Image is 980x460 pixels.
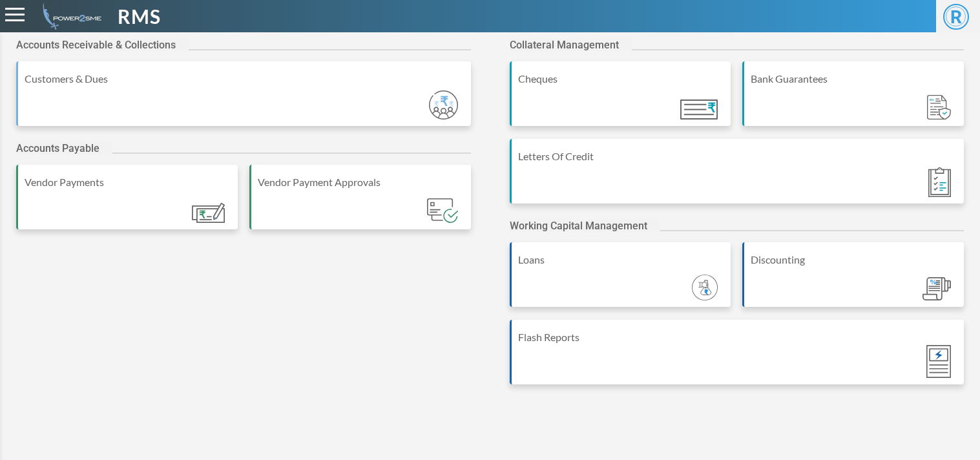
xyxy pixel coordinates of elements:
div: Customers & Dues [25,71,464,87]
a: Letters Of Credit Module_ic [510,139,964,216]
img: Module_ic [927,95,951,120]
img: Module_ic [923,277,951,301]
img: Module_ic [427,198,457,223]
a: Discounting Module_ic [742,242,964,320]
img: Module_ic [928,167,951,197]
div: Loans [518,252,725,267]
img: Module_ic [429,90,458,120]
div: Vendor Payment Approvals [258,174,464,190]
a: Vendor Payment Approvals Module_ic [249,165,471,242]
img: admin [37,3,101,30]
div: Bank Guarantees [751,71,957,87]
div: Vendor Payments [25,174,231,190]
img: Module_ic [926,345,951,378]
h2: Collateral Management [510,39,632,51]
a: Loans Module_ic [510,242,731,320]
h2: Accounts Receivable & Collections [16,39,189,51]
img: Module_ic [680,99,718,120]
div: Cheques [518,71,725,87]
a: Vendor Payments Module_ic [16,165,238,242]
div: Flash Reports [518,329,958,345]
h2: Accounts Payable [16,142,112,154]
div: Letters Of Credit [518,149,958,164]
span: RMS [118,2,161,31]
h2: Working Capital Management [510,220,660,232]
a: Flash Reports Module_ic [510,320,964,397]
img: Module_ic [692,275,718,300]
span: R [943,4,969,30]
a: Customers & Dues Module_ic [16,61,471,139]
a: Bank Guarantees Module_ic [742,61,964,139]
div: Discounting [751,252,957,267]
a: Cheques Module_ic [510,61,731,139]
img: Module_ic [192,203,225,223]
